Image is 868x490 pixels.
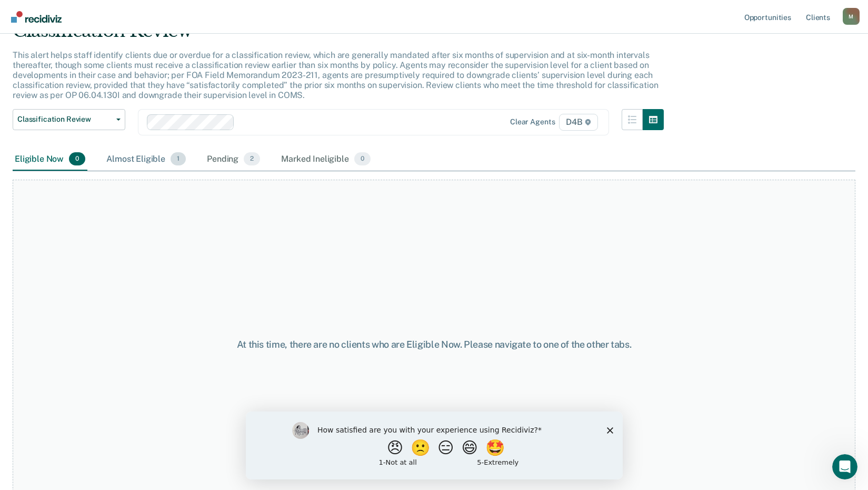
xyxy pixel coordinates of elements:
span: Classification Review [17,115,112,124]
div: Almost Eligible1 [104,148,188,171]
span: 1 [171,152,186,166]
span: 0 [354,152,371,166]
div: Eligible Now0 [13,148,87,171]
span: 2 [244,152,260,166]
p: This alert helps staff identify clients due or overdue for a classification review, which are gen... [13,50,658,101]
button: Profile dropdown button [843,8,860,25]
div: Pending2 [205,148,262,171]
span: D4B [559,114,597,131]
span: 0 [69,152,85,166]
div: M [843,8,860,25]
div: Classification Review [13,20,664,50]
button: Classification Review [13,109,125,130]
div: Clear agents [510,117,555,126]
div: At this time, there are no clients who are Eligible Now. Please navigate to one of the other tabs. [224,339,645,350]
iframe: Survey by Kim from Recidiviz [246,411,623,479]
div: Marked Ineligible0 [279,148,373,171]
iframe: Intercom live chat [832,454,857,479]
img: Recidiviz [11,11,62,23]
